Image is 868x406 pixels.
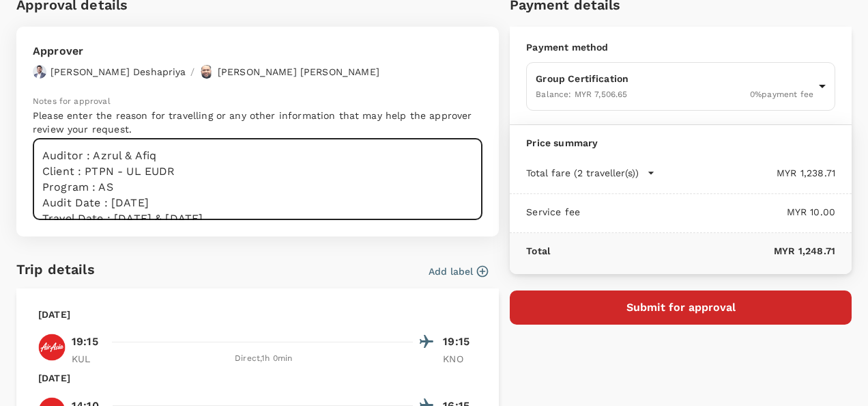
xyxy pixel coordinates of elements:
p: Price summary [526,136,835,150]
p: MYR 1,238.71 [655,166,835,180]
p: / [190,65,194,79]
p: KUL [72,352,106,366]
div: Direct , 1h 0min [114,352,413,366]
p: Service fee [526,205,580,219]
p: MYR 10.00 [580,205,835,219]
p: MYR 1,248.71 [550,244,835,258]
img: avatar-67b4218f54620.jpeg [200,65,214,79]
button: Add label [429,265,488,278]
p: Please enter the reason for travelling or any other information that may help the approver review... [33,109,482,136]
p: 19:15 [72,334,98,350]
button: Total fare (2 traveller(s)) [526,166,655,180]
p: [DATE] [38,308,70,321]
p: Approver [33,43,379,59]
p: Total fare (2 traveller(s)) [526,166,639,180]
img: avatar-67a5bcb800f47.png [33,65,46,79]
span: Balance : MYR 7,506.65 [536,90,627,99]
p: 19:15 [443,334,477,350]
p: [PERSON_NAME] Deshapriya [50,65,186,79]
p: Notes for approval [33,95,482,109]
button: Submit for approval [510,290,852,325]
span: 0 % payment fee [750,90,813,99]
p: [PERSON_NAME] [PERSON_NAME] [218,65,379,79]
p: Payment method [526,40,835,54]
p: Group Certification [536,72,813,85]
p: [DATE] [38,371,70,385]
p: Total [526,244,550,258]
h6: Trip details [16,258,95,280]
p: KNO [443,352,477,366]
div: Group CertificationBalance: MYR 7,506.650%payment fee [526,62,835,111]
img: AK [38,334,66,361]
